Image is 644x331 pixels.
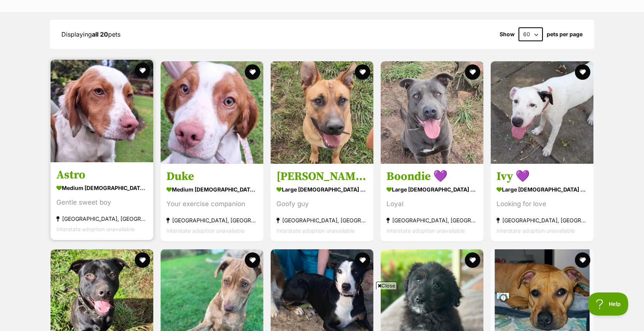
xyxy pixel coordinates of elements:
a: Boondie 💜 large [DEMOGRAPHIC_DATA] Dog Loyal [GEOGRAPHIC_DATA], [GEOGRAPHIC_DATA] Interstate adop... [381,164,483,242]
span: Interstate adoption unavailable [497,228,575,234]
strong: all 20 [92,30,108,38]
div: Your exercise companion [166,199,258,210]
div: Loyal [386,199,478,210]
div: Goofy guy [276,199,368,210]
label: pets per page [547,31,583,37]
img: Ivy 💜 [491,61,593,164]
div: medium [DEMOGRAPHIC_DATA] Dog [166,184,258,195]
h3: Boondie 💜 [386,170,478,184]
span: Displaying pets [61,30,120,38]
button: favourite [465,64,480,80]
a: Ivy 💜 large [DEMOGRAPHIC_DATA] Dog Looking for love [GEOGRAPHIC_DATA], [GEOGRAPHIC_DATA] Intersta... [491,164,593,242]
img: Bruno 💜 [271,61,373,164]
div: [GEOGRAPHIC_DATA], [GEOGRAPHIC_DATA] [497,215,588,226]
button: favourite [465,252,480,268]
a: [PERSON_NAME] 💜 large [DEMOGRAPHIC_DATA] Dog Goofy guy [GEOGRAPHIC_DATA], [GEOGRAPHIC_DATA] Inter... [271,164,373,242]
button: favourite [135,252,150,268]
a: Astro medium [DEMOGRAPHIC_DATA] Dog Gentle sweet boy [GEOGRAPHIC_DATA], [GEOGRAPHIC_DATA] Interst... [51,162,153,240]
button: favourite [355,252,370,268]
img: Boondie 💜 [381,61,483,164]
button: favourite [245,64,260,80]
button: favourite [355,64,370,80]
span: Interstate adoption unavailable [276,228,355,234]
div: [GEOGRAPHIC_DATA], [GEOGRAPHIC_DATA] [166,215,258,226]
div: large [DEMOGRAPHIC_DATA] Dog [386,184,478,195]
span: Interstate adoption unavailable [386,228,465,234]
div: [GEOGRAPHIC_DATA], [GEOGRAPHIC_DATA] [56,214,147,224]
button: favourite [135,63,150,78]
div: large [DEMOGRAPHIC_DATA] Dog [276,184,368,195]
span: Close [376,282,397,289]
div: [GEOGRAPHIC_DATA], [GEOGRAPHIC_DATA] [386,215,478,226]
span: Interstate adoption unavailable [56,226,135,233]
img: info.svg [500,295,507,302]
button: favourite [245,252,260,268]
img: Astro [51,60,153,162]
h3: Ivy 💜 [497,170,588,184]
h3: Duke [166,170,258,184]
div: [GEOGRAPHIC_DATA], [GEOGRAPHIC_DATA] [276,215,368,226]
div: Looking for love [497,199,588,210]
span: Interstate adoption unavailable [166,228,245,234]
iframe: Help Scout Beacon - Open [588,292,629,316]
a: Duke medium [DEMOGRAPHIC_DATA] Dog Your exercise companion [GEOGRAPHIC_DATA], [GEOGRAPHIC_DATA] I... [161,164,263,242]
button: favourite [575,252,590,268]
div: large [DEMOGRAPHIC_DATA] Dog [497,184,588,195]
div: Gentle sweet boy [56,198,147,208]
span: Show [500,31,515,37]
button: favourite [575,64,590,80]
h3: Astro [56,168,147,183]
h3: [PERSON_NAME] 💜 [276,170,368,184]
div: medium [DEMOGRAPHIC_DATA] Dog [56,183,147,194]
img: Duke [161,61,263,164]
